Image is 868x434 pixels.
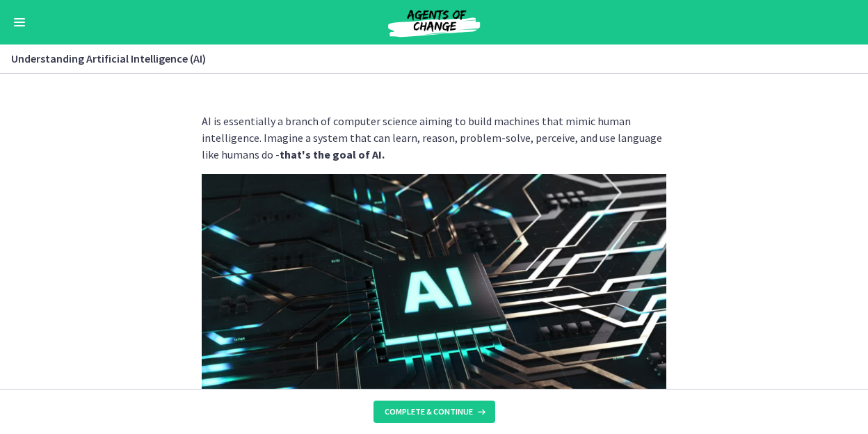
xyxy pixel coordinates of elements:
button: Enable menu [11,14,28,31]
button: Complete & continue [373,401,495,423]
strong: that's the goal of AI. [280,147,385,161]
img: Agents of Change [351,6,517,39]
p: AI is essentially a branch of computer science aiming to build machines that mimic human intellig... [202,113,666,163]
h3: Understanding Artificial Intelligence (AI) [11,50,840,67]
span: Complete & continue [385,406,473,417]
